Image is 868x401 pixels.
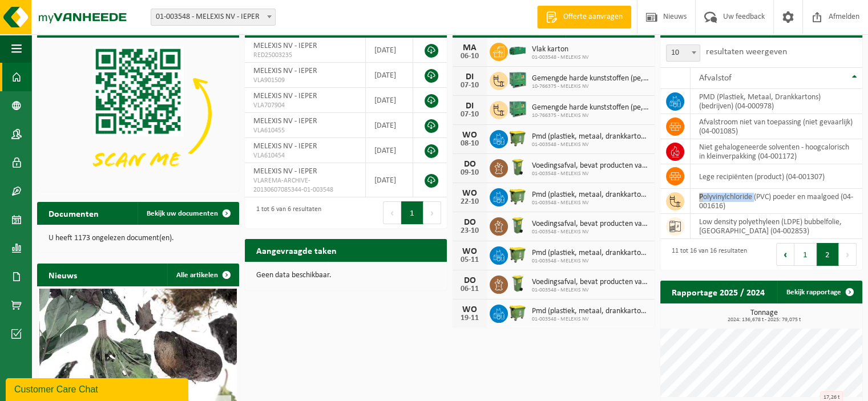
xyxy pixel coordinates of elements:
[458,285,481,293] div: 06-11
[508,187,527,206] img: WB-1100-HPE-GN-50
[532,83,649,90] span: 10-766375 - MELEXIS NV
[6,376,191,401] iframe: chat widget
[508,41,527,60] img: HK-XZ-20-GN-00
[667,45,700,61] span: 10
[532,200,649,206] span: 01-003548 - MELEXIS NV
[532,132,649,141] span: Pmd (plastiek, metaal, drankkartons) (bedrijven)
[777,281,861,303] a: Bekijk rapportage
[508,216,527,235] img: WB-0140-HPE-GN-50
[691,214,862,239] td: low density polyethyleen (LDPE) bubbelfolie, [GEOGRAPHIC_DATA] (04-002853)
[666,309,862,323] h3: Tonnage
[458,140,481,148] div: 08-10
[532,54,589,61] span: 01-003548 - MELEXIS NV
[532,161,649,171] span: Voedingsafval, bevat producten van dierlijke oorsprong, onverpakt, categorie 3
[366,113,413,138] td: [DATE]
[458,111,481,119] div: 07-10
[532,307,649,316] span: Pmd (plastiek, metaal, drankkartons) (bedrijven)
[253,117,317,125] span: MELEXIS NV - IEPER
[660,281,776,303] h2: Rapportage 2025 / 2024
[253,76,357,85] span: VLA901509
[366,63,413,88] td: [DATE]
[253,126,357,135] span: VLA610455
[366,138,413,163] td: [DATE]
[37,264,88,286] h2: Nieuws
[49,234,228,242] p: U heeft 1173 ongelezen document(en).
[508,274,527,293] img: WB-0140-HPE-GN-50
[458,276,481,285] div: DO
[794,243,817,266] button: 1
[508,128,527,148] img: WB-1100-HPE-GN-50
[508,303,527,322] img: WB-1100-HPE-GN-50
[532,258,649,265] span: 01-003548 - MELEXIS NV
[532,191,649,200] span: Pmd (plastiek, metaal, drankkartons) (bedrijven)
[458,102,481,111] div: DI
[699,74,732,83] span: Afvalstof
[167,264,238,286] a: Alle artikelen
[458,169,481,177] div: 09-10
[253,67,317,75] span: MELEXIS NV - IEPER
[458,52,481,60] div: 06-10
[691,114,862,139] td: afvalstroom niet van toepassing (niet gevaarlijk) (04-001085)
[151,9,276,26] span: 01-003548 - MELEXIS NV - IEPER
[253,151,357,160] span: VLA610454
[458,131,481,140] div: WO
[839,243,857,266] button: Next
[151,9,275,25] span: 01-003548 - MELEXIS NV - IEPER
[666,242,747,267] div: 11 tot 16 van 16 resultaten
[458,305,481,314] div: WO
[508,99,527,119] img: PB-HB-1400-HPE-GN-01
[458,72,481,82] div: DI
[366,88,413,113] td: [DATE]
[691,89,862,114] td: PMD (Plastiek, Metaal, Drankkartons) (bedrijven) (04-000978)
[458,43,481,52] div: MA
[532,45,589,54] span: Vlak karton
[253,101,357,110] span: VLA707904
[253,92,317,100] span: MELEXIS NV - IEPER
[253,51,357,60] span: RED25003235
[532,74,649,83] span: Gemengde harde kunststoffen (pe, pp en pvc), recycleerbaar (industrieel)
[138,202,238,225] a: Bekijk uw documenten
[691,164,862,189] td: lege recipiënten (product) (04-001307)
[532,220,649,229] span: Voedingsafval, bevat producten van dierlijke oorsprong, onverpakt, categorie 3
[537,6,631,29] a: Offerte aanvragen
[706,47,787,56] label: resultaten weergeven
[776,243,794,266] button: Previous
[666,317,862,323] span: 2024: 136,678 t - 2025: 79,075 t
[532,316,649,323] span: 01-003548 - MELEXIS NV
[253,167,317,176] span: MELEXIS NV - IEPER
[37,38,239,189] img: Download de VHEPlus App
[458,82,481,90] div: 07-10
[423,201,441,224] button: Next
[532,249,649,258] span: Pmd (plastiek, metaal, drankkartons) (bedrijven)
[508,70,527,90] img: PB-HB-1400-HPE-GN-01
[532,112,649,119] span: 10-766375 - MELEXIS NV
[383,201,401,224] button: Previous
[458,256,481,264] div: 05-11
[691,189,862,214] td: polyvinylchloride (PVC) poeder en maalgoed (04-001616)
[37,202,110,224] h2: Documenten
[508,157,527,177] img: WB-0140-HPE-GN-50
[532,229,649,236] span: 01-003548 - MELEXIS NV
[532,141,649,148] span: 01-003548 - MELEXIS NV
[691,139,862,164] td: niet gehalogeneerde solventen - hoogcalorisch in kleinverpakking (04-001172)
[253,176,357,195] span: VLAREMA-ARCHIVE-20130607085344-01-003548
[366,38,413,63] td: [DATE]
[458,160,481,169] div: DO
[458,314,481,322] div: 19-11
[458,189,481,198] div: WO
[366,163,413,197] td: [DATE]
[253,142,317,151] span: MELEXIS NV - IEPER
[256,272,435,280] p: Geen data beschikbaar.
[253,42,317,50] span: MELEXIS NV - IEPER
[458,218,481,227] div: DO
[251,200,321,225] div: 1 tot 6 van 6 resultaten
[532,278,649,287] span: Voedingsafval, bevat producten van dierlijke oorsprong, onverpakt, categorie 3
[532,103,649,112] span: Gemengde harde kunststoffen (pe, pp en pvc), recycleerbaar (industrieel)
[147,210,218,217] span: Bekijk uw documenten
[532,287,649,294] span: 01-003548 - MELEXIS NV
[401,201,423,224] button: 1
[458,198,481,206] div: 22-10
[560,11,625,23] span: Offerte aanvragen
[532,171,649,177] span: 01-003548 - MELEXIS NV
